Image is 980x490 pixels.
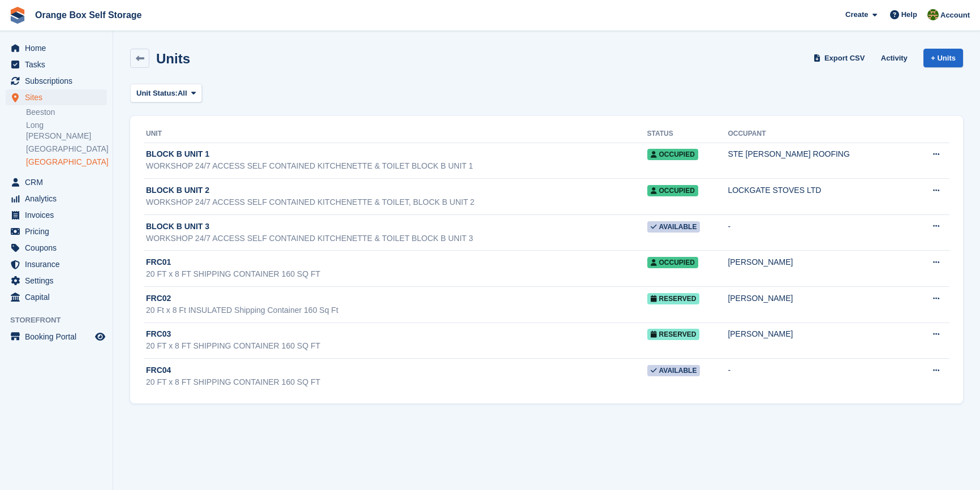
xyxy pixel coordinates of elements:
a: Beeston [26,107,107,118]
span: BLOCK B UNIT 3 [146,221,209,233]
a: menu [6,73,107,89]
a: Orange Box Self Storage [31,6,147,24]
span: Available [647,221,700,233]
span: Available [647,365,700,376]
div: 20 Ft x 8 Ft INSULATED Shipping Container 160 Sq Ft [146,304,647,316]
div: LOCKGATE STOVES LTD [728,184,913,196]
span: Occupied [647,185,698,196]
span: Coupons [25,240,93,256]
span: FRC01 [146,256,171,268]
div: STE [PERSON_NAME] ROOFING [728,148,913,160]
a: menu [6,191,107,207]
a: [GEOGRAPHIC_DATA] [26,144,107,154]
span: FRC04 [146,364,171,376]
div: [PERSON_NAME] [728,293,913,304]
span: Occupied [647,149,698,160]
td: - [728,359,913,394]
span: BLOCK B UNIT 2 [146,184,209,196]
a: menu [6,207,107,223]
a: Export CSV [811,49,870,67]
div: WORKSHOP 24/7 ACCESS SELF CONTAINED KITCHENETTE & TOILET, BLOCK B UNIT 2 [146,196,647,208]
span: Unit Status: [136,88,178,99]
span: Capital [25,289,93,305]
th: Unit [144,125,647,143]
div: 20 FT x 8 FT SHIPPING CONTAINER 160 SQ FT [146,268,647,280]
span: Settings [25,273,93,289]
span: BLOCK B UNIT 1 [146,148,209,160]
span: Help [901,9,917,20]
a: [GEOGRAPHIC_DATA] [26,157,107,167]
span: Account [940,10,970,21]
th: Occupant [728,125,913,143]
span: Invoices [25,207,93,223]
a: menu [6,40,107,56]
span: Pricing [25,223,93,239]
span: Home [25,40,93,56]
a: menu [6,57,107,72]
span: Insurance [25,256,93,272]
span: All [178,88,187,99]
span: Booking Portal [25,329,93,345]
a: menu [6,289,107,305]
div: 20 FT x 8 FT SHIPPING CONTAINER 160 SQ FT [146,340,647,352]
span: Reserved [647,293,700,304]
div: [PERSON_NAME] [728,328,913,340]
a: Activity [876,49,912,67]
td: - [728,214,913,251]
a: Long [PERSON_NAME] [26,120,107,141]
a: menu [6,273,107,289]
th: Status [647,125,728,143]
a: menu [6,89,107,105]
button: Unit Status: All [130,84,202,102]
a: + Units [923,49,963,67]
img: stora-icon-8386f47178a22dfd0bd8f6a31ec36ba5ce8667c1dd55bd0f319d3a0aa187defe.svg [9,7,26,24]
span: Export CSV [824,53,865,64]
a: menu [6,174,107,190]
div: 20 FT x 8 FT SHIPPING CONTAINER 160 SQ FT [146,376,647,388]
a: menu [6,256,107,272]
span: Occupied [647,257,698,268]
span: Storefront [10,315,113,326]
span: FRC02 [146,293,171,304]
div: [PERSON_NAME] [728,256,913,268]
span: Reserved [647,329,700,340]
span: Tasks [25,57,93,72]
div: WORKSHOP 24/7 ACCESS SELF CONTAINED KITCHENETTE & TOILET BLOCK B UNIT 1 [146,160,647,172]
span: Analytics [25,191,93,207]
span: FRC03 [146,328,171,340]
span: Subscriptions [25,73,93,89]
a: menu [6,329,107,345]
h2: Units [156,51,190,66]
span: Sites [25,89,93,105]
a: menu [6,223,107,239]
img: SARAH T [927,9,939,20]
span: Create [845,9,868,20]
a: menu [6,240,107,256]
span: CRM [25,174,93,190]
div: WORKSHOP 24/7 ACCESS SELF CONTAINED KITCHENETTE & TOILET BLOCK B UNIT 3 [146,233,647,244]
a: Preview store [93,330,107,343]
